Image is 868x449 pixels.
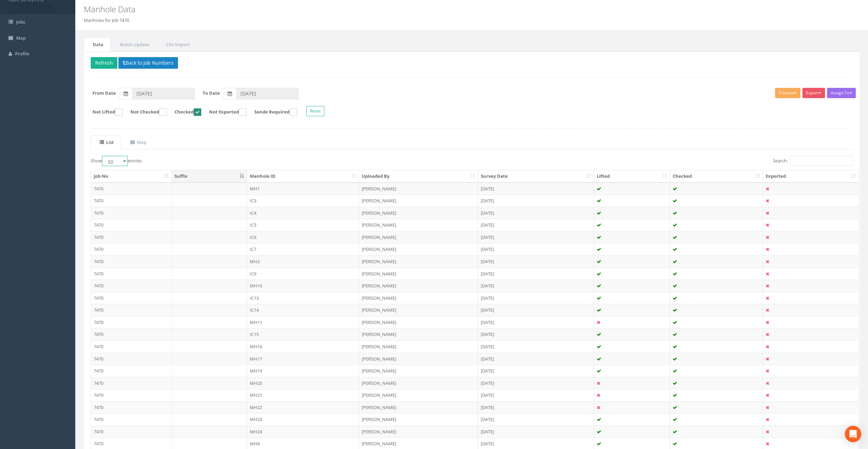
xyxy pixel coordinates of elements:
[202,108,246,116] label: Not Exported
[124,108,167,116] label: Not Checked
[790,156,853,166] input: Search:
[359,207,478,219] td: [PERSON_NAME]
[478,182,594,195] td: [DATE]
[91,353,172,365] td: 7470
[100,139,114,145] uib-tab-heading: List
[86,108,122,116] label: Not Lifted
[478,353,594,365] td: [DATE]
[359,182,478,195] td: [PERSON_NAME]
[359,219,478,231] td: [PERSON_NAME]
[247,231,359,243] td: IC6
[172,170,247,182] th: Suffix: activate to sort column descending
[359,340,478,353] td: [PERSON_NAME]
[91,219,172,231] td: 7470
[247,304,359,316] td: IC14
[359,365,478,377] td: [PERSON_NAME]
[478,207,594,219] td: [DATE]
[247,353,359,365] td: MH17
[102,156,128,166] select: Showentries
[247,413,359,425] td: MH23
[91,57,117,69] button: Refresh
[91,243,172,255] td: 7470
[247,108,297,116] label: Sonde Required
[478,280,594,292] td: [DATE]
[763,170,858,182] th: Exported: activate to sort column ascending
[478,340,594,353] td: [DATE]
[91,401,172,413] td: 7470
[91,231,172,243] td: 7470
[247,268,359,280] td: IC9
[118,57,178,69] button: Back to Job Numbers
[91,377,172,389] td: 7470
[359,389,478,401] td: [PERSON_NAME]
[359,401,478,413] td: [PERSON_NAME]
[775,88,800,98] button: Preview
[91,255,172,268] td: 7470
[802,88,825,98] button: Export
[773,156,853,166] label: Search:
[84,38,111,52] a: Data
[91,268,172,280] td: 7470
[247,425,359,438] td: MH24
[247,316,359,328] td: MH11
[359,353,478,365] td: [PERSON_NAME]
[478,401,594,413] td: [DATE]
[478,194,594,207] td: [DATE]
[359,243,478,255] td: [PERSON_NAME]
[16,19,25,25] span: Jobs
[91,425,172,438] td: 7470
[84,17,129,24] li: Manholes for Job 7470
[247,219,359,231] td: IC5
[91,292,172,304] td: 7470
[478,304,594,316] td: [DATE]
[594,170,670,182] th: Lifted: activate to sort column ascending
[359,328,478,340] td: [PERSON_NAME]
[359,304,478,316] td: [PERSON_NAME]
[478,255,594,268] td: [DATE]
[247,389,359,401] td: MH21
[91,170,172,182] th: Job No: activate to sort column ascending
[111,38,156,52] a: Batch Update
[670,170,763,182] th: Checked: activate to sort column ascending
[359,425,478,438] td: [PERSON_NAME]
[91,156,142,166] label: Show entries
[359,231,478,243] td: [PERSON_NAME]
[132,88,195,99] input: From Date
[16,35,26,41] span: Map
[91,182,172,195] td: 7470
[91,280,172,292] td: 7470
[247,280,359,292] td: MH10
[91,328,172,340] td: 7470
[91,413,172,425] td: 7470
[203,90,220,96] label: To Date
[478,328,594,340] td: [DATE]
[130,139,146,145] uib-tab-heading: Map
[236,88,299,99] input: To Date
[168,108,201,116] label: Checked
[478,413,594,425] td: [DATE]
[359,292,478,304] td: [PERSON_NAME]
[478,292,594,304] td: [DATE]
[15,51,29,57] span: Profile
[359,377,478,389] td: [PERSON_NAME]
[247,170,359,182] th: Manhole ID: activate to sort column ascending
[306,106,324,116] button: Reset
[91,207,172,219] td: 7470
[478,365,594,377] td: [DATE]
[92,90,116,96] label: From Date
[247,401,359,413] td: MH22
[247,182,359,195] td: MH1
[247,292,359,304] td: IC13
[359,194,478,207] td: [PERSON_NAME]
[247,365,359,377] td: MH19
[157,38,197,52] a: CSV Import
[478,377,594,389] td: [DATE]
[359,413,478,425] td: [PERSON_NAME]
[359,316,478,328] td: [PERSON_NAME]
[845,426,861,442] div: Open Intercom Messenger
[359,255,478,268] td: [PERSON_NAME]
[478,170,594,182] th: Survey Date: activate to sort column ascending
[478,268,594,280] td: [DATE]
[121,135,154,149] a: Map
[247,255,359,268] td: MH2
